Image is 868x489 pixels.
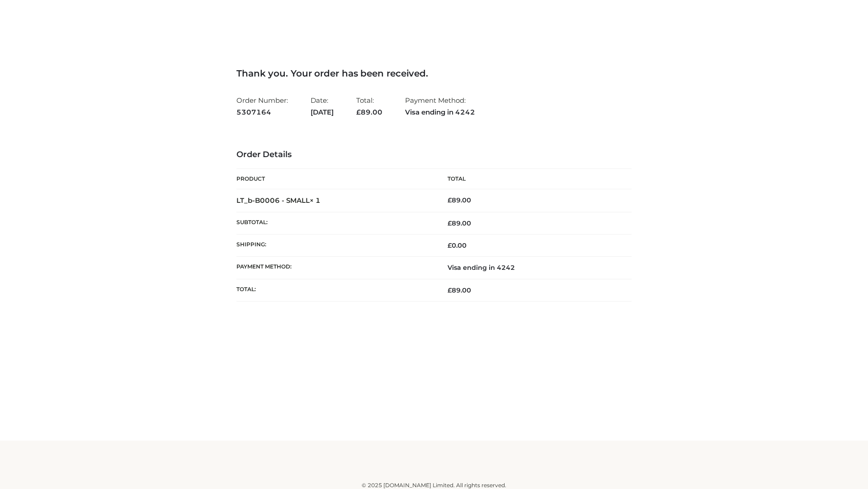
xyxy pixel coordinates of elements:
h3: Order Details [236,150,632,160]
th: Product [236,169,434,189]
strong: × 1 [310,196,321,205]
strong: Visa ending in 4242 [405,106,475,118]
li: Payment Method: [405,92,475,120]
th: Shipping: [236,235,434,257]
strong: [DATE] [311,106,334,118]
strong: LT_b-B0006 - SMALL [236,196,321,205]
th: Payment method: [236,257,434,279]
h3: Thank you. Your order has been received. [236,68,632,79]
span: 89.00 [448,286,471,294]
span: 89.00 [356,108,382,116]
span: £ [448,286,452,294]
li: Date: [311,92,334,120]
th: Subtotal: [236,212,434,234]
th: Total [434,169,632,189]
span: 89.00 [448,219,471,227]
li: Total: [356,92,382,120]
th: Total: [236,279,434,301]
span: £ [448,241,452,249]
td: Visa ending in 4242 [434,257,632,279]
bdi: 0.00 [448,241,467,249]
li: Order Number: [236,92,288,120]
span: £ [448,196,452,204]
bdi: 89.00 [448,196,471,204]
span: £ [356,108,361,116]
span: £ [448,219,452,227]
strong: 5307164 [236,106,288,118]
